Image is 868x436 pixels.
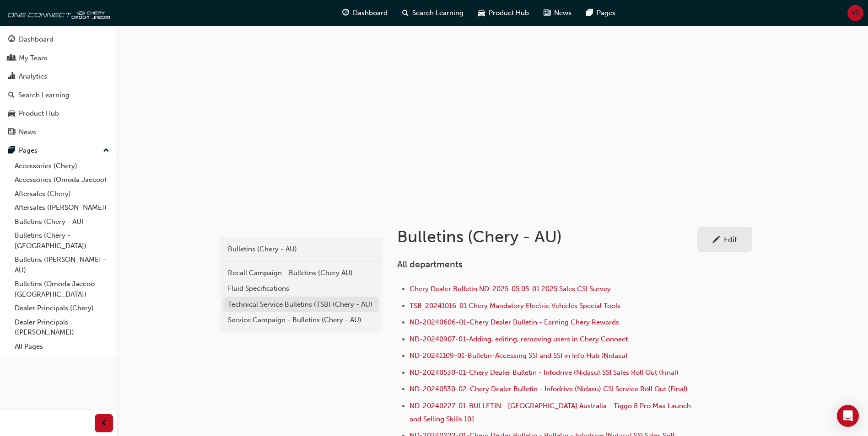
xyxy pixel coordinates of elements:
[4,31,113,48] a: Dashboard
[11,173,113,187] a: Accessories (Omoda Jaecoo)
[8,147,15,155] span: pages-icon
[724,235,737,244] div: Edit
[554,8,571,18] span: News
[223,297,379,313] a: Technical Service Bulletins (TSB) (Chery - AU)
[19,53,48,64] div: My Team
[5,4,110,22] img: oneconnect
[8,36,15,44] span: guage-icon
[4,29,113,142] button: DashboardMy TeamAnalyticsSearch LearningProduct HubNews
[395,4,471,22] a: search-iconSearch Learning
[410,351,628,360] a: ND-20241109-01-Bulletin-Accessing SSI and SSI in Info Hub (Nidasu)
[223,241,379,257] a: Bulletins (Chery - AU)
[228,315,374,325] div: Service Campaign - Bulletins (Chery - AU)
[4,124,113,141] a: News
[410,302,620,310] a: TSB-20241016-01 Chery Mandatory Electric Vehicles Special Tools
[11,277,113,301] a: Bulletins (Omoda Jaecoo - [GEOGRAPHIC_DATA])
[837,405,859,427] div: Open Intercom Messenger
[478,7,485,19] span: car-icon
[412,8,464,18] span: Search Learning
[11,229,113,253] a: Bulletins (Chery - [GEOGRAPHIC_DATA])
[471,4,536,22] a: car-iconProduct Hub
[228,283,374,294] div: Fluid Specifications
[11,253,113,277] a: Bulletins ([PERSON_NAME] - AU)
[397,227,697,247] h1: Bulletins (Chery - AU)
[11,215,113,229] a: Bulletins (Chery - AU)
[4,105,113,122] a: Product Hub
[586,7,593,19] span: pages-icon
[19,108,59,119] div: Product Hub
[8,91,15,100] span: search-icon
[11,187,113,201] a: Aftersales (Chery)
[579,4,623,22] a: pages-iconPages
[410,285,611,293] a: Chery Dealer Bulletin ND-2025-05.05-01 2025 Sales CSI Survey
[410,335,628,343] a: ND-20240907-01-Adding, editing, removing users in Chery Connect
[223,265,379,281] a: Recall Campaign - Bulletins (Chery AU)
[228,244,374,255] div: Bulletins (Chery - AU)
[228,268,374,278] div: Recall Campaign - Bulletins (Chery AU)
[101,418,108,429] span: prev-icon
[19,145,38,156] div: Pages
[4,68,113,85] a: Analytics
[544,7,550,19] span: news-icon
[11,315,113,340] a: Dealer Principals ([PERSON_NAME])
[19,71,47,82] div: Analytics
[397,259,463,270] span: All departments
[4,87,113,104] a: Search Learning
[223,281,379,297] a: Fluid Specifications
[103,145,109,157] span: up-icon
[410,385,688,393] a: ND-20240530-02-Chery Dealer Bulletin - Infodrive (Nidasu) CSI Service Roll Out (Final)
[8,128,15,137] span: news-icon
[11,201,113,215] a: Aftersales ([PERSON_NAME])
[410,318,619,326] a: ND-20240606-01-Chery Dealer Bulletin - Earning Chery Rewards
[8,73,15,81] span: chart-icon
[335,4,395,22] a: guage-iconDashboard
[4,142,113,159] button: Pages
[597,8,615,18] span: Pages
[697,227,752,252] a: Edit
[353,8,388,18] span: Dashboard
[410,368,679,377] a: ND-20240530-01-Chery Dealer Bulletin - Infodrive (Nidasu) SSI Sales Roll Out (Final)
[342,7,349,19] span: guage-icon
[11,159,113,173] a: Accessories (Chery)
[223,312,379,328] a: Service Campaign - Bulletins (Chery - AU)
[8,54,15,63] span: people-icon
[847,5,863,21] button: VS
[402,7,409,19] span: search-icon
[4,50,113,67] a: My Team
[536,4,579,22] a: news-iconNews
[8,110,15,118] span: car-icon
[11,301,113,315] a: Dealer Principals (Chery)
[489,8,529,18] span: Product Hub
[11,340,113,354] a: All Pages
[852,8,859,18] span: VS
[19,127,36,138] div: News
[228,299,374,310] div: Technical Service Bulletins (TSB) (Chery - AU)
[410,402,693,423] a: ND-20240227-01-BULLETIN - [GEOGRAPHIC_DATA] Australia - Tiggo 8 Pro Max Launch and Selling Skills...
[19,34,54,45] div: Dashboard
[18,90,70,101] div: Search Learning
[712,236,720,245] span: pencil-icon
